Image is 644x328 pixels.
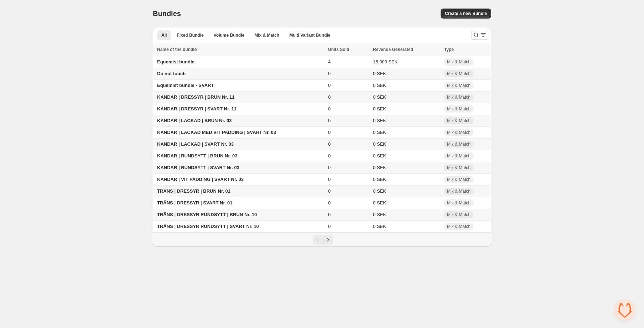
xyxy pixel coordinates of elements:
[328,46,356,53] button: Units Sold
[328,59,331,64] span: 4
[157,94,234,100] span: KANDAR | DRESSYR | BRUN Nr. 11
[373,83,386,88] span: 0 SEK
[157,224,259,229] span: TRÄNS | DRESSYR RUNDSYTT | SVART Nr. 10
[328,118,331,123] span: 0
[157,200,232,205] span: TRÄNS | DRESSYR | SVART Nr. 01
[328,106,331,111] span: 0
[328,224,331,229] span: 0
[373,71,386,76] span: 0 SEK
[157,130,276,135] span: KANDAR | LACKAD MED VIT PADDING | SVART Nr. 03
[471,30,488,40] button: Search and filter results
[447,188,471,194] span: Mix & Match
[328,153,331,158] span: 0
[373,59,398,64] span: 15,000 SEK
[328,46,349,53] span: Units Sold
[447,118,471,124] span: Mix & Match
[328,165,331,170] span: 0
[373,200,386,205] span: 0 SEK
[373,94,386,100] span: 0 SEK
[328,188,331,194] span: 0
[153,9,181,18] h1: Bundles
[328,212,331,217] span: 0
[328,83,331,88] span: 0
[373,46,413,53] span: Revenue Generated
[157,83,214,88] span: Equemist bundle - SVART
[447,71,471,77] span: Mix & Match
[157,106,237,111] span: KANDAR | DRESSYR | SVART Nr. 11
[447,141,471,147] span: Mix & Match
[328,141,331,147] span: 0
[447,130,471,135] span: Mix & Match
[447,177,471,182] span: Mix & Match
[157,212,257,217] span: TRÄNS | DRESSYR RUNDSYTT | BRUN Nr. 10
[328,177,331,182] span: 0
[447,83,471,88] span: Mix & Match
[447,153,471,159] span: Mix & Match
[447,165,471,171] span: Mix & Match
[323,235,333,245] button: Next
[157,165,239,170] span: KANDAR | RUNDSYTT | SVART Nr. 03
[328,71,331,76] span: 0
[157,141,234,147] span: KANDAR | LACKAD | SVART Nr. 03
[447,224,471,229] span: Mix & Match
[373,224,386,229] span: 0 SEK
[373,141,386,147] span: 0 SEK
[373,118,386,123] span: 0 SEK
[157,177,244,182] span: KANDAR | VIT PADDING | SVART Nr. 03
[177,32,203,38] span: Fixed Bundle
[157,118,232,123] span: KANDAR | LACKAD | BRUN Nr. 03
[447,94,471,100] span: Mix & Match
[328,130,331,135] span: 0
[373,212,386,217] span: 0 SEK
[157,188,230,194] span: TRÄNS | DRESSYR | BRUN Nr. 01
[373,153,386,158] span: 0 SEK
[373,165,386,170] span: 0 SEK
[447,59,471,65] span: Mix & Match
[447,106,471,112] span: Mix & Match
[373,46,420,53] button: Revenue Generated
[161,32,167,38] span: All
[254,32,279,38] span: Mix & Match
[441,9,491,19] button: Create a new Bundle
[373,177,386,182] span: 0 SEK
[373,188,386,194] span: 0 SEK
[328,200,331,205] span: 0
[157,46,324,53] div: Name of the bundle
[157,153,237,158] span: KANDAR | RUNDSYTT | BRUN Nr. 03
[445,11,487,16] span: Create a new Bundle
[157,71,186,76] span: Do not touch
[214,32,244,38] span: Volume Bundle
[614,300,635,321] div: Відкритий чат
[447,200,471,206] span: Mix & Match
[373,106,386,111] span: 0 SEK
[447,212,471,218] span: Mix & Match
[328,94,331,100] span: 0
[157,59,194,64] span: Equemist bundle
[153,232,491,247] nav: Pagination
[289,32,330,38] span: Multi Variant Bundle
[373,130,386,135] span: 0 SEK
[444,46,487,53] div: Type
